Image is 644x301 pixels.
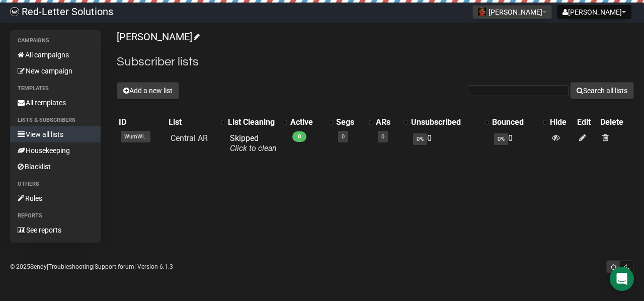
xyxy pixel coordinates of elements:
[10,261,173,272] p: © 2025 | | | Version 6.1.3
[10,83,101,95] li: Templates
[290,117,324,127] div: Active
[10,142,101,159] a: Housekeeping
[10,95,101,111] a: All templates
[117,31,198,43] a: [PERSON_NAME]
[10,63,101,79] a: New campaign
[10,47,101,63] a: All campaigns
[119,117,165,127] div: ID
[409,129,491,158] td: 0
[409,115,491,129] th: Unsubscribed: No sort applied, activate to apply an ascending sort
[230,143,277,153] a: Click to clean
[169,117,216,127] div: List
[121,131,150,142] span: WumWi..
[374,115,409,129] th: ARs: No sort applied, activate to apply an ascending sort
[342,133,345,140] a: 0
[550,117,573,127] div: Hide
[292,131,306,142] span: 0
[490,129,547,158] td: 0
[575,115,598,129] th: Edit: No sort applied, sorting is disabled
[48,263,93,270] a: Troubleshooting
[10,210,101,222] li: Reports
[494,133,508,145] span: 0%
[334,115,374,129] th: Segs: No sort applied, activate to apply an ascending sort
[490,115,547,129] th: Bounced: No sort applied, activate to apply an ascending sort
[570,82,634,99] button: Search all lists
[10,222,101,238] a: See reports
[577,117,596,127] div: Edit
[472,5,552,19] button: [PERSON_NAME]
[10,7,19,16] img: 983279c4004ba0864fc8a668c650e103
[226,115,288,129] th: List Cleaning: No sort applied, activate to apply an ascending sort
[171,133,208,143] a: Central AR
[117,115,167,129] th: ID: No sort applied, sorting is disabled
[413,133,427,145] span: 0%
[548,115,575,129] th: Hide: No sort applied, sorting is disabled
[10,126,101,142] a: View all lists
[288,115,334,129] th: Active: No sort applied, activate to apply an ascending sort
[10,35,101,47] li: Campaigns
[95,263,134,270] a: Support forum
[336,117,364,127] div: Segs
[10,190,101,206] a: Rules
[167,115,226,129] th: List: No sort applied, activate to apply an ascending sort
[10,159,101,175] a: Blacklist
[228,117,278,127] div: List Cleaning
[117,82,179,99] button: Add a new list
[376,117,399,127] div: ARs
[610,267,634,291] div: Open Intercom Messenger
[557,5,631,19] button: [PERSON_NAME]
[600,117,632,127] div: Delete
[117,53,634,71] h2: Subscriber lists
[411,117,480,127] div: Unsubscribed
[478,8,486,16] img: 128.jpg
[381,133,384,140] a: 0
[10,114,101,126] li: Lists & subscribers
[598,115,634,129] th: Delete: No sort applied, sorting is disabled
[10,178,101,190] li: Others
[30,263,47,270] a: Sendy
[492,117,537,127] div: Bounced
[230,133,277,153] span: Skipped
